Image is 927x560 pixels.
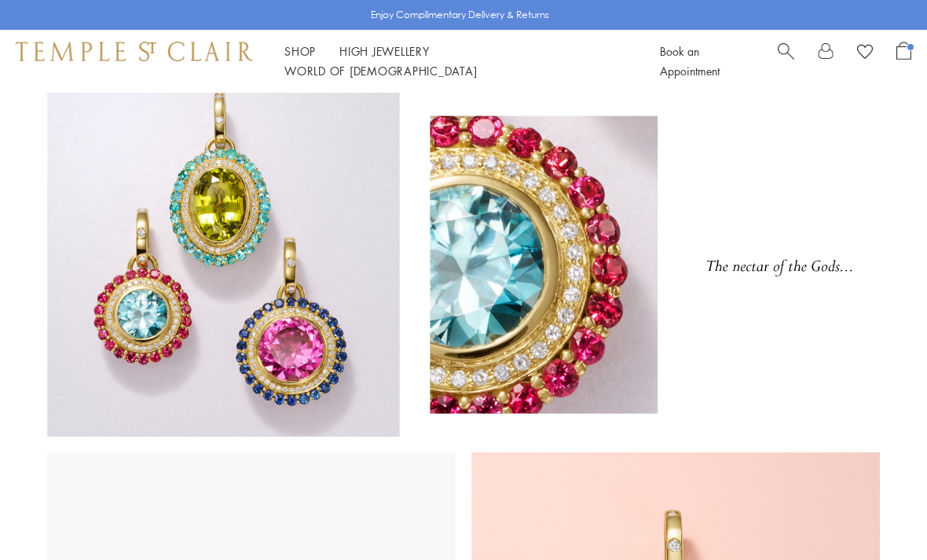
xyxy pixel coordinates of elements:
[778,42,794,81] a: Search
[660,43,720,79] a: Book an Appointment
[896,42,911,81] a: Open Shopping Bag
[284,43,316,59] a: ShopShop
[857,42,873,65] a: View Wishlist
[848,486,911,544] iframe: Gorgias live chat messenger
[16,42,253,60] img: Temple St. Clair
[371,7,549,23] p: Enjoy Complimentary Delivery & Returns
[284,42,625,81] nav: Main navigation
[284,63,477,79] a: World of [DEMOGRAPHIC_DATA]World of [DEMOGRAPHIC_DATA]
[339,43,430,59] a: High JewelleryHigh Jewellery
